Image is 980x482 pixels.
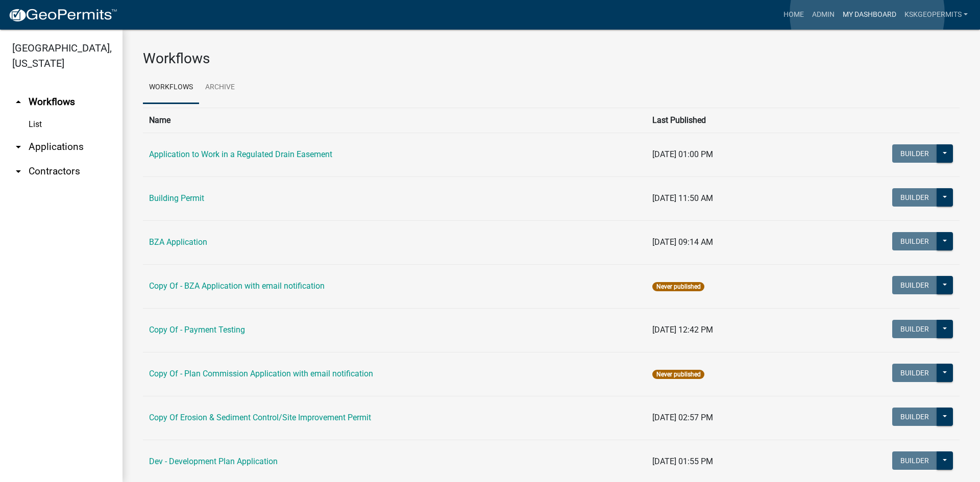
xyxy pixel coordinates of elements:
span: [DATE] 12:42 PM [652,325,713,335]
th: Name [143,108,646,133]
button: Builder [892,408,937,426]
span: [DATE] 09:14 AM [652,237,713,247]
button: Builder [892,320,937,338]
span: [DATE] 01:00 PM [652,149,713,159]
a: BZA Application [149,237,207,247]
button: Builder [892,451,937,470]
a: KSKgeopermits [900,5,972,24]
a: Building Permit [149,193,204,203]
span: Never published [652,370,704,379]
span: Never published [652,282,704,291]
th: Last Published [646,108,802,133]
button: Builder [892,188,937,207]
i: arrow_drop_up [12,96,24,108]
a: Home [779,5,808,24]
a: Dev - Development Plan Application [149,456,278,466]
button: Builder [892,364,937,382]
a: Copy Of - BZA Application with email notification [149,281,325,291]
span: [DATE] 01:55 PM [652,456,713,466]
a: Copy Of Erosion & Sediment Control/Site Improvement Permit [149,413,371,422]
button: Builder [892,232,937,250]
a: Copy Of - Payment Testing [149,325,245,335]
h3: Workflows [143,50,960,67]
a: Archive [199,71,241,104]
span: [DATE] 02:57 PM [652,413,713,422]
i: arrow_drop_down [12,165,24,177]
button: Builder [892,276,937,294]
i: arrow_drop_down [12,141,24,153]
a: Copy Of - Plan Commission Application with email notification [149,369,373,378]
button: Builder [892,144,937,163]
span: [DATE] 11:50 AM [652,193,713,203]
a: Workflows [143,71,199,104]
a: Application to Work in a Regulated Drain Easement [149,149,332,159]
a: Admin [808,5,839,24]
a: My Dashboard [839,5,900,24]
